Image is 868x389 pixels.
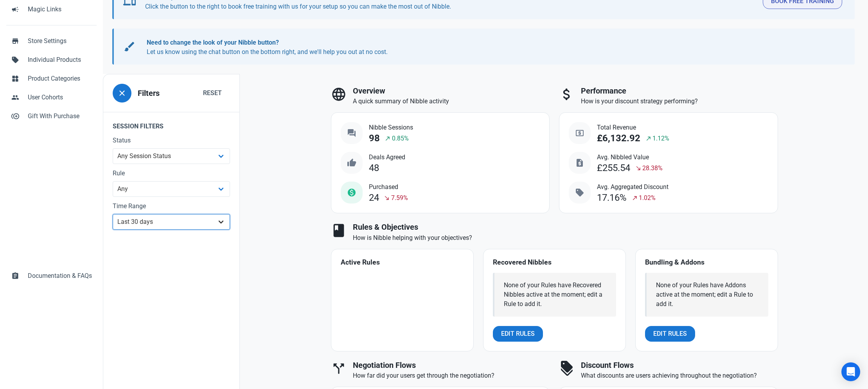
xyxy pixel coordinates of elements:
[581,86,778,95] h3: Performance
[28,112,92,121] span: Gift With Purchase
[28,74,92,83] span: Product Categories
[138,89,160,98] h3: Filters
[117,88,127,98] span: close
[559,361,575,376] span: discount
[6,32,97,50] a: storeStore Settings
[369,153,405,162] span: Deals Agreed
[559,86,575,102] span: attach_money
[11,74,19,82] span: widgets
[113,169,230,178] label: Rule
[353,371,550,380] p: How far did your users get through the negotiation?
[6,107,97,126] a: control_point_duplicateGift With Purchase
[203,88,222,98] span: Reset
[369,193,379,203] div: 24
[123,40,136,53] span: brush
[6,50,97,69] a: sellIndividual Products
[147,38,835,57] p: Let us know using the chat button on the bottom right, and we'll help you out at no cost.
[501,329,535,339] span: Edit Rules
[113,202,230,211] label: Time Range
[575,158,584,167] span: request_quote
[369,123,413,132] span: Nibble Sessions
[493,326,543,342] a: Edit Rules
[597,133,640,144] div: £6,132.92
[645,135,652,142] span: north_east
[11,93,19,101] span: people
[147,39,279,46] b: Need to change the look of your Nibble button?
[656,281,759,309] div: None of your Rules have Addons active at the moment; edit a Rule to add it.
[841,362,860,381] div: Open Intercom Messenger
[575,128,584,138] span: local_atm
[632,195,638,201] span: north_east
[642,164,663,173] span: 28.38%
[597,153,663,162] span: Avg. Nibbled Value
[331,223,347,238] span: book
[11,5,19,13] span: campaign
[575,188,584,197] span: sell
[581,361,778,370] h3: Discount Flows
[11,112,19,119] span: control_point_duplicate
[597,193,627,203] div: 17.16%
[28,55,92,65] span: Individual Products
[28,93,92,102] span: User Cohorts
[353,233,778,243] p: How is Nibble helping with your objectives?
[331,86,347,102] span: language
[11,36,19,44] span: store
[353,361,550,370] h3: Negotiation Flows
[581,371,778,380] p: What discounts are users achieving throughout the negotiation?
[493,259,616,267] h4: Recovered Nibbles
[597,182,669,192] span: Avg. Aggregated Discount
[353,223,778,232] h3: Rules & Objectives
[11,55,19,63] span: sell
[597,123,669,132] span: Total Revenue
[331,361,347,376] span: call_split
[384,195,390,201] span: south_east
[645,326,695,342] a: Edit Rules
[369,163,379,173] div: 48
[6,88,97,107] a: peopleUser Cohorts
[353,86,550,95] h3: Overview
[597,163,630,173] div: £255.54
[347,158,356,167] span: thumb_up
[652,134,669,143] span: 1.12%
[28,36,92,46] span: Store Settings
[353,97,550,106] p: A quick summary of Nibble activity
[6,69,97,88] a: widgetsProduct Categories
[11,271,19,279] span: assignment
[347,188,356,197] span: monetization_on
[392,134,409,143] span: 0.85%
[195,85,230,101] button: Reset
[504,281,607,309] div: None of your Rules have Recovered Nibbles active at the moment; edit a Rule to add it.
[653,329,687,339] span: Edit Rules
[369,182,408,192] span: Purchased
[385,135,391,142] span: north_east
[639,193,656,203] span: 1.02%
[645,259,768,267] h4: Bundling & Addons
[113,84,131,103] button: close
[347,128,356,138] span: question_answer
[28,5,92,14] span: Magic Links
[635,165,642,171] span: south_east
[113,136,230,145] label: Status
[391,193,408,203] span: 7.59%
[341,259,464,267] h4: Active Rules
[103,112,239,136] legend: Session Filters
[369,133,380,144] div: 98
[6,267,97,285] a: assignmentDocumentation & FAQs
[28,271,92,281] span: Documentation & FAQs
[581,97,778,106] p: How is your discount strategy performing?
